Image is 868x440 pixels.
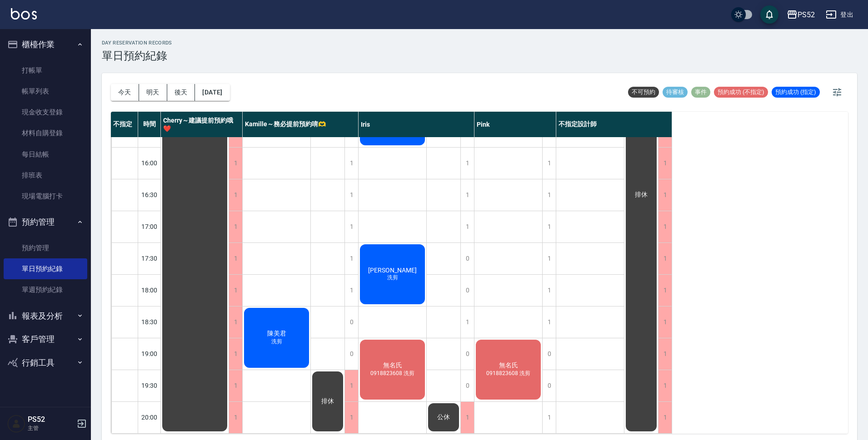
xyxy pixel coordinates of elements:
[344,370,358,401] div: 1
[138,211,161,242] div: 17:00
[542,275,556,306] div: 1
[658,211,672,242] div: 1
[4,327,87,351] button: 客戶管理
[229,338,242,370] div: 1
[4,165,87,186] a: 排班表
[344,338,358,370] div: 0
[542,148,556,179] div: 1
[28,415,74,424] h5: PS52
[195,84,229,101] button: [DATE]
[229,307,242,338] div: 1
[658,148,672,179] div: 1
[138,401,161,433] div: 20:00
[381,361,404,370] span: 無名氏
[460,402,474,433] div: 1
[167,84,195,101] button: 後天
[691,88,710,96] span: 事件
[4,279,87,300] a: 單週預約紀錄
[658,179,672,211] div: 1
[138,306,161,338] div: 18:30
[139,84,167,101] button: 明天
[366,267,419,274] span: [PERSON_NAME]
[265,330,288,338] span: 陳美君
[658,243,672,274] div: 1
[344,402,358,433] div: 1
[542,243,556,274] div: 1
[460,307,474,338] div: 1
[822,6,857,23] button: 登出
[658,275,672,306] div: 1
[11,8,37,20] img: Logo
[229,148,242,179] div: 1
[111,84,139,101] button: 今天
[760,5,778,24] button: save
[229,179,242,211] div: 1
[658,338,672,370] div: 1
[385,274,400,282] span: 洗剪
[359,112,474,137] div: Iris
[138,147,161,179] div: 16:00
[556,112,672,137] div: 不指定設計師
[4,144,87,165] a: 每日結帳
[138,112,161,137] div: 時間
[229,370,242,401] div: 1
[229,211,242,242] div: 1
[319,397,336,405] span: 排休
[460,275,474,306] div: 0
[269,338,284,346] span: 洗剪
[4,304,87,328] button: 報表及分析
[7,415,25,433] img: Person
[628,88,659,96] span: 不可預約
[542,211,556,242] div: 1
[111,112,138,137] div: 不指定
[138,338,161,370] div: 19:00
[4,237,87,258] a: 預約管理
[369,370,416,377] span: 0918823608 洗剪
[243,112,359,137] div: Kamille～務必提前預約唷🫶
[460,179,474,211] div: 1
[344,148,358,179] div: 1
[344,307,358,338] div: 0
[344,275,358,306] div: 1
[542,338,556,370] div: 0
[460,211,474,242] div: 1
[542,402,556,433] div: 1
[714,88,768,96] span: 預約成功 (不指定)
[497,361,520,370] span: 無名氏
[783,5,818,24] button: PS52
[229,402,242,433] div: 1
[542,307,556,338] div: 1
[484,370,532,377] span: 0918823608 洗剪
[161,112,243,137] div: Cherry～建議提前預約哦❤️
[4,60,87,81] a: 打帳單
[4,351,87,375] button: 行銷工具
[102,40,172,46] h2: day Reservation records
[474,112,556,137] div: Pink
[229,243,242,274] div: 1
[460,370,474,401] div: 0
[542,179,556,211] div: 1
[4,102,87,123] a: 現金收支登錄
[138,274,161,306] div: 18:00
[229,275,242,306] div: 1
[772,88,820,96] span: 預約成功 (指定)
[28,424,74,432] p: 主管
[344,243,358,274] div: 1
[460,338,474,370] div: 0
[4,258,87,279] a: 單日預約紀錄
[138,370,161,401] div: 19:30
[4,123,87,143] a: 材料自購登錄
[658,402,672,433] div: 1
[460,148,474,179] div: 1
[435,413,452,421] span: 公休
[4,33,87,56] button: 櫃檯作業
[663,88,688,96] span: 待審核
[542,370,556,401] div: 0
[344,179,358,211] div: 1
[798,9,815,20] div: PS52
[633,191,649,199] span: 排休
[4,186,87,207] a: 現場電腦打卡
[102,49,172,62] h3: 單日預約紀錄
[138,242,161,274] div: 17:30
[658,370,672,401] div: 1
